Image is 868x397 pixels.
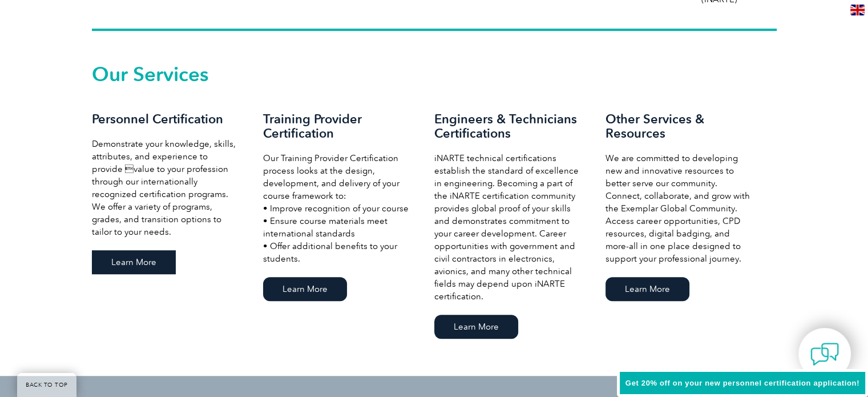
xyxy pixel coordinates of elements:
h3: Training Provider Certification [263,112,411,141]
h2: Our Services [92,65,777,83]
img: en [850,5,865,15]
a: Learn More [263,277,347,301]
p: Our Training Provider Certification process looks at the design, development, and delivery of you... [263,152,411,265]
p: We are committed to developing new and innovative resources to better serve our community. Connec... [605,152,754,265]
a: Learn More [92,250,176,274]
a: Learn More [434,315,518,339]
p: Demonstrate your knowledge, skills, attributes, and experience to provide value to your professi... [92,138,240,238]
h3: Other Services & Resources [605,112,754,141]
p: iNARTE technical certifications establish the standard of excellence in engineering. Becoming a p... [434,152,583,303]
img: contact-chat.png [810,340,839,368]
a: BACK TO TOP [17,373,76,397]
a: Learn More [605,277,689,301]
h3: Personnel Certification [92,112,240,126]
h3: Engineers & Technicians Certifications [434,112,583,141]
span: Get 20% off on your new personnel certification application! [625,379,859,387]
